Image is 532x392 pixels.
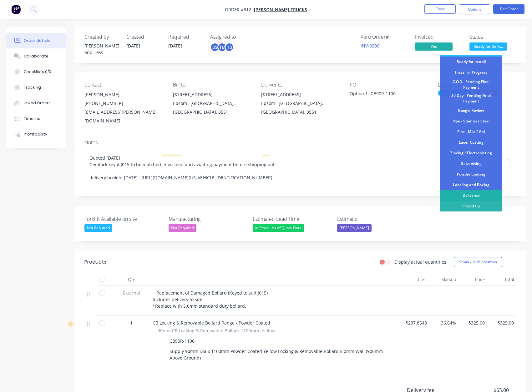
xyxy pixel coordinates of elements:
[440,57,502,67] div: Ready for Install
[169,215,247,223] label: Manufacturing
[84,99,163,108] div: [PHONE_NUMBER]
[454,257,502,267] button: Show / Hide columns
[84,148,516,187] div: To enrich screen reader interactions, please activate Accessibility in Grammarly extension settings
[461,320,485,326] span: $325.00
[84,90,163,99] div: [PERSON_NAME]
[424,4,456,14] button: Close
[210,42,220,52] div: SS
[173,90,251,117] div: [STREET_ADDRESS]Epsom , [GEOGRAPHIC_DATA], [GEOGRAPHIC_DATA], 3551
[173,99,251,117] div: Epsom , [GEOGRAPHIC_DATA], [GEOGRAPHIC_DATA], 3551
[261,99,340,117] div: Epsom , [GEOGRAPHIC_DATA], [GEOGRAPHIC_DATA], 3551
[6,33,66,48] button: Order details
[168,34,203,40] div: Required
[173,90,251,99] div: [STREET_ADDRESS]
[440,169,502,180] div: Powder Coating
[361,34,408,40] div: Xero Order #
[493,4,524,14] button: Edit Order
[84,224,112,232] div: Not Required
[24,38,50,43] div: Order details
[469,34,516,40] div: Status
[459,4,490,14] button: Options
[24,116,40,122] div: Timeline
[487,273,516,286] div: Total
[350,90,428,99] div: Option 1- CB90R-1100
[168,43,182,49] span: [DATE]
[167,347,393,362] div: Supply 90mm Dia x 1100mm Powder Coated Yellow Locking & Removable Bollard 5.0mm Wall (900mm Above...
[440,78,502,92] div: C.O.D - Pending Final Payment
[24,85,41,90] div: Tracking
[115,290,148,296] span: External
[6,127,66,142] button: Profitability
[217,42,227,52] div: TM
[6,80,66,95] button: Tracking
[84,34,119,40] div: Created by
[167,336,197,345] div: CB90R-1100
[469,42,507,50] span: Ready for Deliv...
[253,215,331,223] label: Estimated Lead Time
[126,43,140,49] span: [DATE]
[84,90,163,125] div: [PERSON_NAME][PHONE_NUMBER][EMAIL_ADDRESS][PERSON_NAME][DOMAIN_NAME]
[440,67,502,78] div: Install in Progress
[337,215,415,223] label: Estimator
[6,95,66,111] button: Linked Orders
[394,259,446,265] label: Display actual quantities
[415,34,462,40] div: Invoiced
[440,127,502,137] div: Pipe - Mild / Gal
[337,224,372,232] div: [PERSON_NAME]
[361,43,379,49] a: INV-0206
[469,42,507,52] button: Ready for Deliv...
[254,7,307,12] a: [PERSON_NAME] Trucks
[432,320,456,326] span: 36.64%
[440,148,502,158] div: Zincing / Electroplating
[438,82,516,88] div: Labels
[350,82,428,88] div: PO
[440,180,502,190] div: Labeling and Boxing
[225,42,234,52] div: TS
[153,320,270,326] span: CB Locking & Removable Bollard Range - Powder Coated
[173,82,251,88] div: Bill to
[440,105,502,116] div: Google Review
[459,273,488,286] div: Price
[261,82,340,88] div: Deliver to
[84,42,119,56] div: [PERSON_NAME] and Tess
[438,90,472,96] div: Service Request
[6,111,66,127] button: Timeline
[84,140,516,146] div: Notes
[169,224,196,232] div: Not Required
[210,34,273,40] div: Assigned to
[440,116,502,127] div: Pipe - Stainless Steel
[6,48,66,64] button: Collaborate
[24,53,48,59] div: Collaborate
[24,69,51,75] div: Checklists 0/0
[84,258,106,266] div: Products
[84,82,163,88] div: Contact
[113,273,150,286] div: Qty
[24,100,51,106] div: Linked Orders
[225,7,254,12] span: Order #312 -
[84,108,163,125] div: [EMAIL_ADDRESS][PERSON_NAME][DOMAIN_NAME]
[429,273,459,286] div: Markup
[261,90,340,117] div: [STREET_ADDRESS]Epsom , [GEOGRAPHIC_DATA], [GEOGRAPHIC_DATA], 3551
[130,320,133,326] span: 1
[6,64,66,80] button: Checklists 0/0
[158,327,275,334] span: 90mm CB Locking & Removable Bollard 1100mm -Yellow
[126,34,161,40] div: Created
[440,92,502,105] div: 30 Day - Pending Final Payment
[440,158,502,169] div: Galvanising
[415,42,453,50] span: Yes
[440,190,502,201] div: Delivered
[210,42,234,52] button: SSTMTS
[400,273,429,286] div: Cost
[84,215,163,223] label: Forklift Avaliable on site
[24,131,47,137] div: Profitability
[153,290,271,309] span: __Replacement of Damaged Bollard (Keyed to suit J015)__ Includes delivery to site. *Replace with ...
[11,5,21,14] img: Factory
[440,201,502,211] div: Picked Up
[440,137,502,148] div: Laser Cutting
[403,320,427,326] span: $237.8548
[261,90,340,99] div: [STREET_ADDRESS]
[253,224,304,232] div: In Stock - As of Quote Date
[490,320,514,326] span: $325.00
